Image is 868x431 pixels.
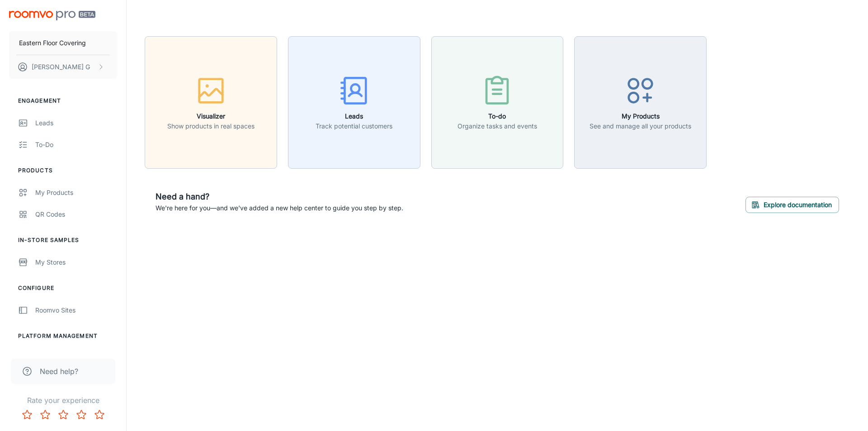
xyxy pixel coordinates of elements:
h6: Visualizer [167,111,255,121]
p: We're here for you—and we've added a new help center to guide you step by step. [156,203,403,213]
button: Explore documentation [745,197,839,213]
button: [PERSON_NAME] G [9,55,117,79]
button: VisualizerShow products in real spaces [145,36,277,169]
a: Explore documentation [745,199,839,208]
h6: Need a hand? [156,190,403,203]
button: My ProductsSee and manage all your products [574,36,707,169]
button: To-doOrganize tasks and events [431,36,564,169]
div: QR Codes [35,209,117,219]
p: Eastern Floor Covering [19,38,86,48]
p: See and manage all your products [590,121,691,131]
p: Organize tasks and events [458,121,537,131]
p: [PERSON_NAME] G [32,62,90,72]
a: LeadsTrack potential customers [288,97,420,106]
h6: To-do [458,111,537,121]
button: LeadsTrack potential customers [288,36,420,169]
p: Show products in real spaces [167,121,255,131]
a: My ProductsSee and manage all your products [574,97,707,106]
a: To-doOrganize tasks and events [431,97,564,106]
h6: My Products [590,111,691,121]
p: Track potential customers [316,121,392,131]
div: Leads [35,118,117,128]
h6: Leads [316,111,392,121]
div: My Products [35,188,117,198]
img: Roomvo PRO Beta [9,11,95,20]
div: My Stores [35,257,117,267]
button: Eastern Floor Covering [9,31,117,55]
div: To-do [35,140,117,150]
